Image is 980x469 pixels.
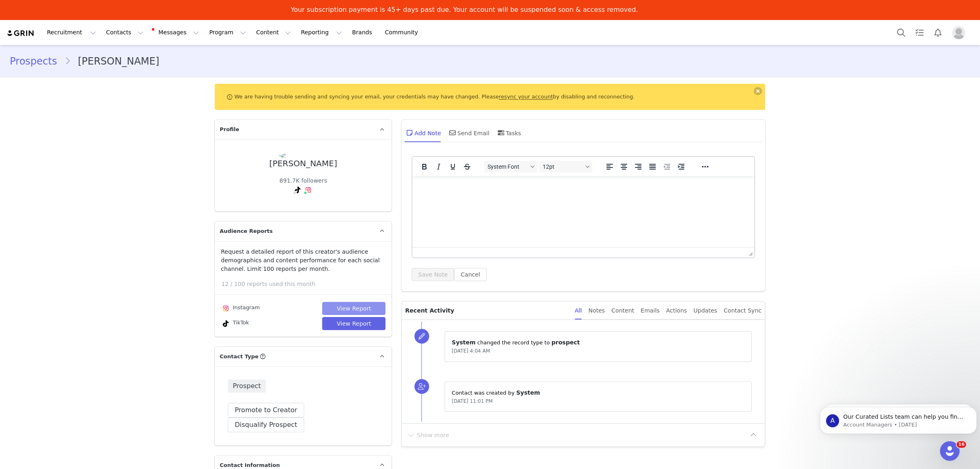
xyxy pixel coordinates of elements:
button: Reveal or hide additional toolbar items [698,161,712,172]
span: System [452,339,475,346]
p: Request a detailed report of this creator's audience demographics and content performance for eac... [221,248,385,273]
button: Increase indent [674,161,688,172]
button: Profile [947,26,973,39]
button: Program [204,23,251,42]
span: System Font [488,163,528,170]
a: Community [380,23,427,42]
button: Align right [631,161,645,172]
iframe: Intercom live chat [940,441,960,461]
span: [DATE] 4:04 AM [452,348,490,354]
span: prospect [552,339,580,346]
p: ⁨ ⁩ changed the record type to ⁨ ⁩ [452,338,745,347]
span: Profile [220,125,239,134]
p: 12 / 100 reports used this month [221,280,392,288]
div: 891.7K followers [279,176,327,185]
button: Fonts [484,161,537,172]
button: View Report [322,302,385,315]
button: Bold [417,161,431,172]
button: Justify [646,161,659,172]
button: Show more [407,429,450,442]
div: Add Note [405,123,441,143]
div: Contact Sync [724,301,762,320]
button: Recruitment [42,23,101,42]
a: Brands [347,23,379,42]
button: Italic [432,161,445,172]
button: Content [251,23,296,42]
button: Align center [617,161,631,172]
iframe: Rich Text Area [412,176,754,247]
p: Recent Activity [405,301,568,319]
div: TikTok [221,319,249,328]
img: grin logo [7,29,35,37]
button: Contacts [101,23,148,42]
div: Instagram [221,304,260,313]
a: Pay Invoices [291,19,336,28]
img: 8b40d435-69f0-4cdb-968b-74ba9f675201.jpg [279,152,328,159]
iframe: Intercom notifications message [817,390,980,447]
button: Promote to Creator [228,403,304,418]
button: Disqualify Prospect [228,418,304,432]
div: Content [611,301,634,320]
button: Underline [446,161,460,172]
img: instagram.svg [223,305,229,312]
div: Updates [693,301,717,320]
div: [PERSON_NAME] [269,159,337,168]
button: Font sizes [539,161,592,172]
span: [DATE] 11:01 PM [452,398,492,404]
img: instagram.svg [305,187,312,193]
a: Tasks [911,23,929,42]
div: Notes [588,301,605,320]
button: Align left [603,161,617,172]
button: Save Note [412,268,454,281]
div: Your subscription payment is 45+ days past due. Your account will be suspended soon & access remo... [291,6,638,14]
div: Tasks [496,123,521,143]
div: We are having trouble sending and syncing your email, your credentials may have changed. Please b... [215,84,765,110]
span: System [516,389,540,396]
div: Actions [666,301,687,320]
span: 16 [957,441,966,448]
span: Prospect [228,380,266,393]
button: View Report [322,317,385,330]
span: Contact Type [220,353,258,361]
span: Audience Reports [220,227,273,235]
img: placeholder-profile.jpg [952,26,965,39]
p: Contact was created by ⁨ ⁩ [452,389,745,397]
div: Press the Up and Down arrow keys to resize the editor. [746,248,754,257]
button: Search [892,23,910,42]
span: 12pt [543,163,583,170]
button: Cancel [454,268,486,281]
button: Decrease indent [660,161,674,172]
a: Prospects [10,54,65,69]
button: Messages [149,23,204,42]
button: Strikethrough [460,161,474,172]
a: resync your account [499,94,553,100]
button: Notifications [929,23,947,42]
div: All [575,301,582,320]
button: Reporting [296,23,347,42]
div: Send Email [448,123,490,143]
div: Emails [641,301,659,320]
